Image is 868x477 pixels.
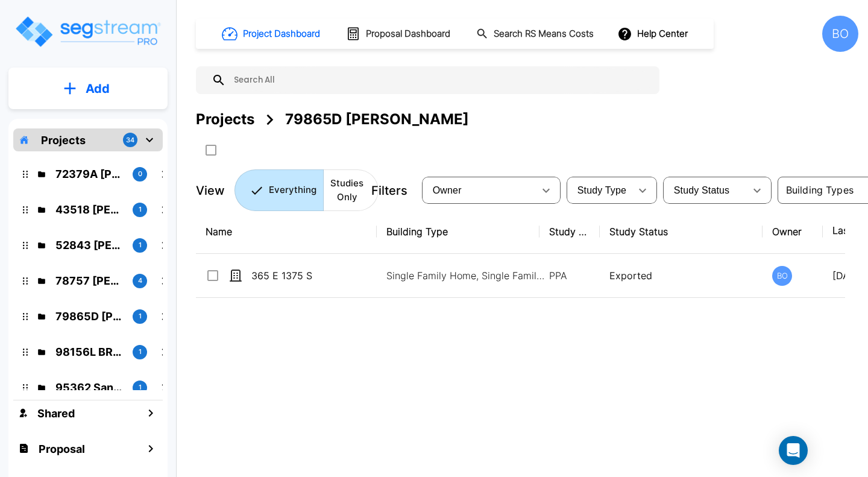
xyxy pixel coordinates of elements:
p: 0 [138,169,142,179]
p: 4 [138,276,142,286]
button: Add [8,71,168,106]
button: SelectAll [199,138,223,162]
button: Studies Only [323,169,379,211]
p: 1 [139,204,142,215]
button: Help Center [615,22,693,45]
th: Name [196,210,377,254]
p: 1 [139,382,142,393]
button: Project Dashboard [217,21,327,47]
button: Everything [234,169,324,211]
p: 1 [139,347,142,357]
p: 72379A Hall, Joel & Andrea [55,166,123,182]
p: Single Family Home, Single Family Home Site [386,268,549,283]
p: Projects [41,132,86,148]
div: Select [424,174,534,207]
th: Study Type [539,210,600,254]
p: 1 [139,240,142,250]
th: Owner [763,210,823,254]
h1: Search RS Means Costs [494,27,594,41]
h1: Project Dashboard [243,27,320,41]
p: 52843 Alex and Collyn Kirry [55,237,123,253]
div: Select [665,174,745,207]
div: Select [569,174,631,207]
h1: Proposal [39,441,85,457]
p: Add [86,80,110,98]
p: Everything [269,183,316,197]
p: View [196,182,225,200]
p: PPA [549,268,590,283]
div: BO [772,266,792,286]
div: BO [822,16,858,52]
p: Filters [371,182,407,200]
p: 78757 Whitmore [55,273,123,289]
p: 43518 Maddox [55,201,123,218]
img: Logo [14,14,162,49]
button: Search RS Means Costs [471,22,600,46]
div: Platform [234,169,379,211]
input: Search All [226,66,653,94]
div: Projects [196,109,254,130]
p: 34 [126,135,134,145]
h1: Proposal Dashboard [366,27,450,41]
span: Owner [433,185,462,195]
p: Exported [609,268,753,283]
div: Open Intercom Messenger [779,436,808,465]
th: Study Status [600,210,763,254]
span: Study Status [674,185,730,195]
th: Building Type [377,210,539,254]
p: 79865D David Mitchell [55,308,123,324]
p: 1 [139,311,142,321]
p: 95362 Sanofsky Holdings [55,379,123,396]
p: 98156L BRAV Properties [55,344,123,360]
div: 79865D [PERSON_NAME] [285,109,469,130]
p: 365 E 1375 S [251,268,372,283]
p: Studies Only [330,177,363,204]
button: Proposal Dashboard [341,21,457,46]
h1: Shared [37,405,75,422]
span: Study Type [577,185,626,195]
